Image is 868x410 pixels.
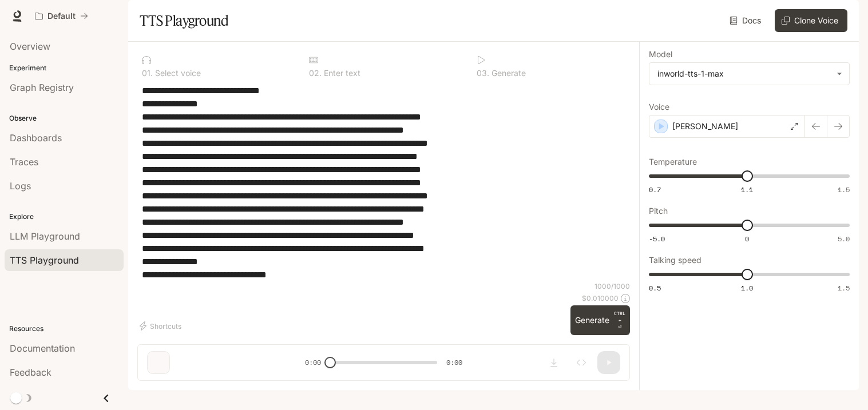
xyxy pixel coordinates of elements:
[30,5,93,27] button: All workspaces
[649,283,661,293] span: 0.5
[489,69,526,77] p: Generate
[322,69,360,77] p: Enter text
[657,68,831,79] div: inworld-tts-1-max
[649,234,665,244] span: -5.0
[745,234,749,244] span: 0
[672,121,738,132] p: [PERSON_NAME]
[649,63,849,85] div: inworld-tts-1-max
[838,283,850,293] span: 1.5
[775,9,847,32] button: Clone Voice
[741,283,753,293] span: 1.0
[594,281,630,291] p: 1000 / 1000
[153,69,201,77] p: Select voice
[741,185,753,194] span: 1.1
[137,317,186,335] button: Shortcuts
[570,305,630,335] button: GenerateCTRL +⏎
[47,11,76,21] p: Default
[649,50,672,58] p: Model
[582,293,619,303] p: $ 0.010000
[309,69,322,77] p: 0 2 .
[649,185,661,194] span: 0.7
[838,234,850,244] span: 5.0
[838,185,850,194] span: 1.5
[727,9,766,32] a: Docs
[477,69,489,77] p: 0 3 .
[649,256,701,264] p: Talking speed
[649,103,669,111] p: Voice
[140,9,228,32] h1: TTS Playground
[614,310,625,324] p: CTRL +
[142,69,153,77] p: 0 1 .
[649,158,697,166] p: Temperature
[649,207,668,215] p: Pitch
[614,310,625,331] p: ⏎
